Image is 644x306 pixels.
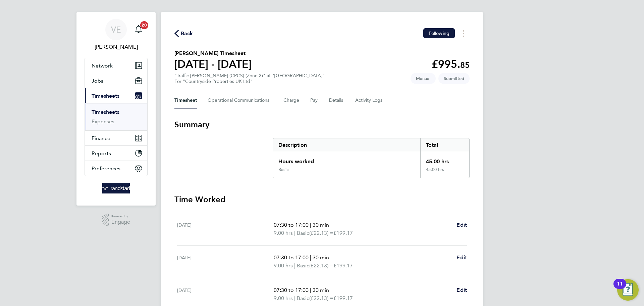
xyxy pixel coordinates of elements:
[310,92,318,108] button: Pay
[283,92,300,108] button: Charge
[457,222,467,228] span: Edit
[333,262,353,269] span: £199.17
[102,183,130,193] img: randstad-logo-retina.png
[177,221,274,237] div: [DATE]
[92,93,119,99] span: Timesheets
[92,118,114,125] a: Expenses
[617,279,639,301] button: Open Resource Center, 11 new notifications
[278,167,288,172] div: Basic
[85,103,147,130] div: Timesheets
[429,30,449,36] span: Following
[111,214,130,219] span: Powered by
[432,58,470,71] app-decimal: £995.
[274,287,309,293] span: 07:30 to 17:00
[355,92,383,108] button: Activity Logs
[174,194,470,205] h3: Time Worked
[85,88,147,103] button: Timesheets
[174,49,252,57] h2: [PERSON_NAME] Timesheet
[85,161,147,176] button: Preferences
[273,138,470,178] div: Summary
[313,254,329,261] span: 30 min
[329,92,344,108] button: Details
[92,78,103,84] span: Jobs
[181,30,193,38] span: Back
[85,146,147,161] button: Reports
[92,109,119,115] a: Timesheets
[85,183,148,193] a: Go to home page
[313,222,329,228] span: 30 min
[92,165,120,172] span: Preferences
[85,58,147,73] button: Network
[423,28,455,38] button: Following
[274,262,293,269] span: 9.00 hrs
[111,25,121,34] span: VE
[174,29,193,38] button: Back
[309,295,333,301] span: (£22.13) =
[177,286,274,302] div: [DATE]
[309,230,333,236] span: (£22.13) =
[85,43,148,51] span: Vicky Egan
[102,214,130,226] a: Powered byEngage
[297,262,309,270] span: Basic
[458,28,470,39] button: Timesheets Menu
[92,135,110,141] span: Finance
[420,152,469,167] div: 45.00 hrs
[174,57,252,71] h1: [DATE] - [DATE]
[274,295,293,301] span: 9.00 hrs
[140,21,148,29] span: 20
[92,62,113,69] span: Network
[273,138,420,152] div: Description
[310,254,311,261] span: |
[457,254,467,262] a: Edit
[177,254,274,270] div: [DATE]
[208,92,273,108] button: Operational Communications
[297,294,309,302] span: Basic
[310,287,311,293] span: |
[333,230,353,236] span: £199.17
[174,79,325,84] div: For "Countryside Properties UK Ltd"
[294,295,296,301] span: |
[274,254,309,261] span: 07:30 to 17:00
[460,60,470,70] span: 85
[294,230,296,236] span: |
[174,119,470,130] h3: Summary
[273,152,420,167] div: Hours worked
[310,222,311,228] span: |
[457,254,467,261] span: Edit
[457,221,467,229] a: Edit
[274,230,293,236] span: 9.00 hrs
[92,150,111,157] span: Reports
[85,19,148,51] a: VE[PERSON_NAME]
[132,19,145,40] a: 20
[85,73,147,88] button: Jobs
[297,229,309,237] span: Basic
[111,219,130,225] span: Engage
[85,131,147,145] button: Finance
[174,92,197,108] button: Timesheet
[313,287,329,293] span: 30 min
[457,287,467,293] span: Edit
[309,262,333,269] span: (£22.13) =
[333,295,353,301] span: £199.17
[294,262,296,269] span: |
[457,286,467,294] a: Edit
[411,73,436,84] span: This timesheet was manually created.
[274,222,309,228] span: 07:30 to 17:00
[438,73,470,84] span: This timesheet is Submitted.
[617,284,623,293] div: 11
[76,12,156,206] nav: Main navigation
[420,167,469,178] div: 45.00 hrs
[174,73,325,84] div: "Traffic [PERSON_NAME] (CPCS) (Zone 3)" at "[GEOGRAPHIC_DATA]"
[420,138,469,152] div: Total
